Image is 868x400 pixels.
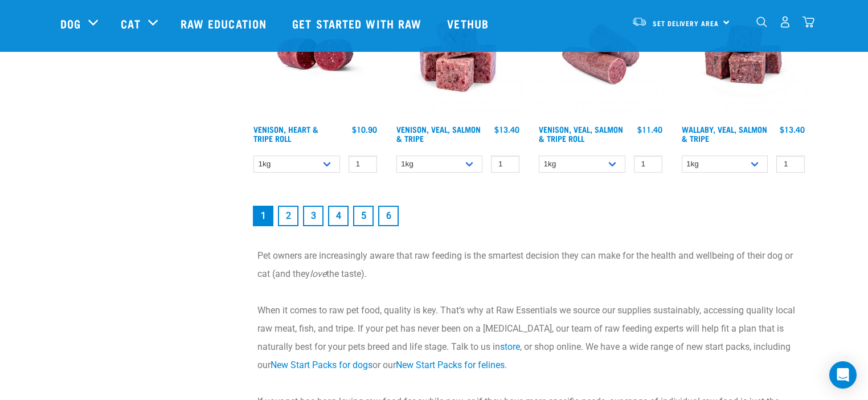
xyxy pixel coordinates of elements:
a: Goto page 5 [353,206,374,226]
a: New Start Packs for dogs [271,360,372,370]
img: home-icon@2x.png [803,16,814,28]
img: user.png [779,16,791,28]
a: Goto page 6 [378,206,399,226]
a: Page 1 [253,206,273,226]
a: Goto page 4 [328,206,349,226]
p: When it comes to raw pet food, quality is key. That’s why at Raw Essentials we source our supplie... [257,301,801,374]
p: Pet owners are increasingly aware that raw feeding is the smartest decision they can make for the... [257,247,801,283]
input: 1 [634,156,662,173]
a: Raw Education [169,1,281,46]
a: Dog [60,15,81,32]
span: Set Delivery Area [653,21,719,25]
input: 1 [349,156,377,173]
a: Goto page 2 [278,206,298,226]
a: Get started with Raw [281,1,436,46]
a: store [500,341,520,352]
a: Venison, Heart & Tripe Roll [253,127,318,140]
a: Goto page 3 [303,206,324,226]
div: $13.40 [494,125,519,134]
div: $10.90 [352,125,377,134]
a: Venison, Veal, Salmon & Tripe Roll [539,127,623,140]
nav: pagination [251,203,808,228]
a: Venison, Veal, Salmon & Tripe [396,127,481,140]
input: 1 [491,156,519,173]
div: $13.40 [780,125,805,134]
em: love [310,268,326,279]
a: Wallaby, Veal, Salmon & Tripe [682,127,767,140]
img: van-moving.png [632,17,647,27]
a: New Start Packs for felines [396,360,505,370]
input: 1 [776,156,805,173]
div: Open Intercom Messenger [829,361,857,389]
div: $11.40 [637,125,662,134]
a: Vethub [436,1,503,46]
a: Cat [121,15,140,32]
img: home-icon-1@2x.png [756,17,767,27]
